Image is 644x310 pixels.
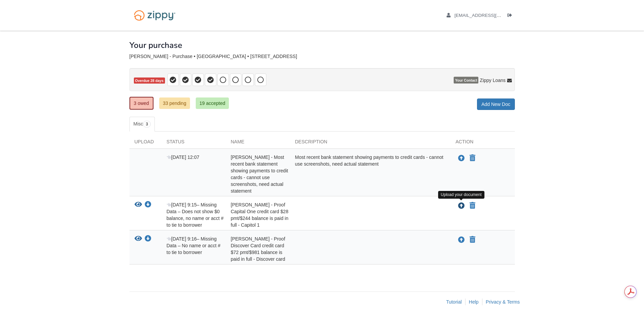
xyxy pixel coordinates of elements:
[486,299,520,305] a: Privacy & Terms
[162,138,226,148] div: Status
[469,202,476,210] button: Declare Heather Fowler - Proof Capital One credit card $28 pmt/$244 balance is paid in full - Cap...
[167,202,197,207] span: [DATE] 9:15
[447,13,532,20] a: edit profile
[129,7,180,24] img: Logo
[159,97,190,109] a: 33 pending
[129,138,162,148] div: Upload
[469,236,476,244] button: Declare Heather Fowler - Proof Discover Card credit card $72 pmt/$981 balance is paid in full - D...
[226,138,290,148] div: Name
[196,97,229,109] a: 19 accepted
[231,236,285,262] span: [PERSON_NAME] - Proof Discover Card credit card $72 pmt/$981 balance is paid in full - Discover card
[438,191,484,199] div: Upload your document
[135,235,142,243] button: View Heather Fowler - Proof Discover Card credit card $72 pmt/$981 balance is paid in full - Disc...
[129,117,155,132] a: Misc
[454,13,532,18] span: hjf0763@gmail.com
[457,235,466,244] button: Upload Heather Fowler - Proof Discover Card credit card $72 pmt/$981 balance is paid in full - Di...
[451,138,515,148] div: Action
[167,154,199,160] span: [DATE] 12:07
[135,201,142,208] button: View Heather Fowler - Proof Capital One credit card $28 pmt/$244 balance is paid in full - Capitol 1
[469,299,479,305] a: Help
[134,78,165,84] span: Overdue 28 days
[469,154,476,162] button: Declare Heather Fowler - Most recent bank statement showing payments to credit cards - cannot use...
[231,154,288,194] span: [PERSON_NAME] - Most recent bank statement showing payments to credit cards - cannot use screensh...
[129,54,515,59] div: [PERSON_NAME] - Purchase • [GEOGRAPHIC_DATA] • [STREET_ADDRESS]
[457,154,466,163] button: Upload Heather Fowler - Most recent bank statement showing payments to credit cards - cannot use ...
[477,98,515,110] a: Add New Doc
[129,41,182,50] h1: Your purchase
[290,154,451,194] div: Most recent bank statement showing payments to credit cards - cannot use screenshots, need actual...
[162,201,226,228] div: – Missing Data – Does not show $0 balance, no name or acct # to tie to borrower
[145,202,151,208] a: Download Heather Fowler - Proof Capital One credit card $28 pmt/$244 balance is paid in full - Ca...
[446,299,462,305] a: Tutorial
[231,202,288,228] span: [PERSON_NAME] - Proof Capital One credit card $28 pmt/$244 balance is paid in full - Capitol 1
[480,77,505,84] span: Zippy Loans
[454,77,478,84] span: Your Contact
[143,121,151,128] span: 3
[167,236,197,242] span: [DATE] 9:16
[457,201,466,210] button: Upload Heather Fowler - Proof Capital One credit card $28 pmt/$244 balance is paid in full - Capi...
[290,138,451,148] div: Description
[507,13,515,20] a: Log out
[145,236,151,242] a: Download Heather Fowler - Proof Discover Card credit card $72 pmt/$981 balance is paid in full - ...
[162,235,226,262] div: – Missing Data – No name or acct # to tie to borrower
[129,97,153,110] a: 3 owed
